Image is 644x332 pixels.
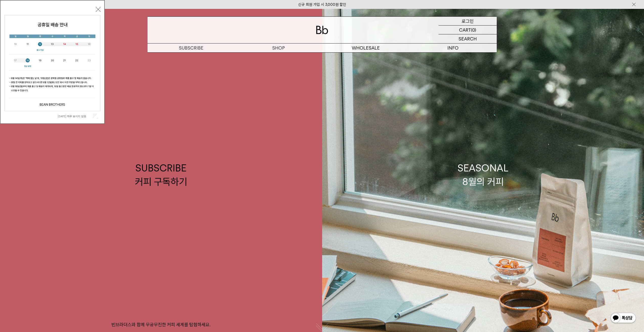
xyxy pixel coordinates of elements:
[322,43,409,52] p: WHOLESALE
[235,43,322,52] a: SHOP
[459,34,477,43] p: SEARCH
[58,115,92,118] label: [DATE] 하루 보이지 않음
[439,26,497,34] a: CART (0)
[610,312,636,324] img: 카카오톡 채널 1:1 채팅 버튼
[462,17,474,25] p: 로그인
[439,17,497,26] a: 로그인
[409,43,497,52] p: INFO
[96,7,100,12] button: 닫기
[298,2,346,7] a: 신규 회원 가입 시 3,000원 할인
[458,161,509,188] div: SEASONAL 8월의 커피
[471,26,476,34] p: (0)
[316,26,328,34] img: 로고
[135,161,187,188] div: SUBSCRIBE 커피 구독하기
[148,43,235,52] a: SUBSCRIBE
[5,15,100,111] img: cb63d4bbb2e6550c365f227fdc69b27f_113810.jpg
[459,26,471,34] p: CART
